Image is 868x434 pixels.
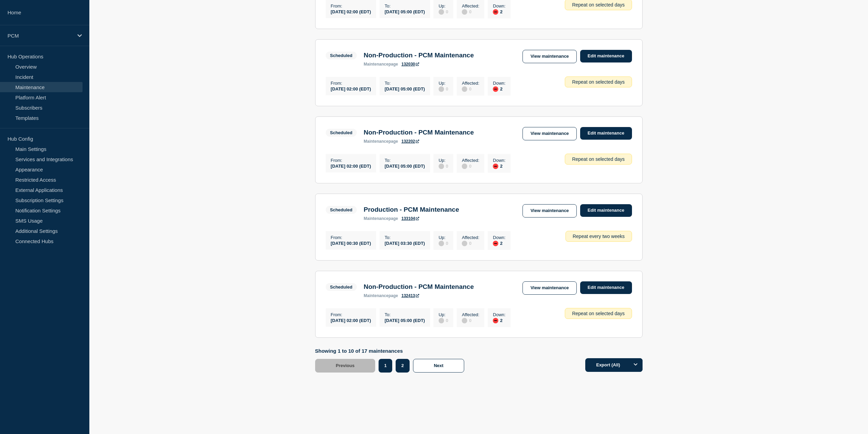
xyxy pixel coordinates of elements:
div: 2 [493,317,505,323]
div: Repeat on selected days [565,76,632,87]
h3: Non-Production - PCM Maintenance [364,129,474,136]
div: 2 [493,9,505,15]
div: [DATE] 02:00 (EDT) [331,163,371,169]
button: Previous [315,359,376,373]
div: 0 [462,9,479,15]
p: From : [331,312,371,317]
div: down [493,318,498,323]
a: View maintenance [523,204,576,218]
p: Down : [493,158,505,163]
span: Next [434,363,443,368]
div: [DATE] 05:00 (EDT) [385,163,425,169]
div: Scheduled [330,130,353,135]
div: disabled [439,318,444,323]
div: 0 [462,86,479,92]
p: Down : [493,312,505,317]
p: page [364,293,398,298]
div: 0 [462,163,479,169]
p: Up : [439,235,448,240]
div: Repeat every two weeks [565,231,632,242]
div: disabled [462,318,467,323]
div: disabled [439,86,444,92]
p: PCM [8,33,73,39]
p: Up : [439,3,448,9]
div: [DATE] 05:00 (EDT) [385,9,425,14]
div: 0 [439,317,448,323]
div: 0 [462,240,479,246]
a: Edit maintenance [580,50,632,62]
p: From : [331,235,371,240]
h3: Production - PCM Maintenance [364,206,459,213]
a: Edit maintenance [580,127,632,140]
p: To : [385,3,425,9]
p: From : [331,81,371,86]
span: Previous [336,363,355,368]
div: disabled [462,164,467,169]
div: disabled [439,241,444,246]
div: 2 [493,163,505,169]
div: disabled [439,164,444,169]
div: [DATE] 02:00 (EDT) [331,317,371,323]
p: To : [385,312,425,317]
div: Scheduled [330,207,353,212]
div: 0 [439,240,448,246]
span: maintenance [364,216,388,221]
div: down [493,86,498,92]
div: 2 [493,86,505,92]
p: Showing 1 to 10 of 17 maintenances [315,348,468,354]
div: 2 [493,240,505,246]
div: Repeat on selected days [565,308,632,319]
button: 1 [379,359,392,373]
div: [DATE] 02:00 (EDT) [331,9,371,14]
div: disabled [462,9,467,15]
h3: Non-Production - PCM Maintenance [364,52,474,59]
p: Affected : [462,81,479,86]
div: disabled [462,241,467,246]
p: To : [385,158,425,163]
button: Next [413,359,464,373]
a: View maintenance [523,127,576,140]
p: page [364,62,398,67]
a: Edit maintenance [580,281,632,294]
p: Down : [493,235,505,240]
p: page [364,216,398,221]
div: down [493,241,498,246]
p: Up : [439,81,448,86]
div: [DATE] 03:30 (EDT) [385,240,425,246]
p: Up : [439,312,448,317]
p: Affected : [462,312,479,317]
a: Edit maintenance [580,204,632,217]
p: Down : [493,81,505,86]
div: down [493,164,498,169]
div: disabled [439,9,444,15]
span: maintenance [364,139,388,144]
p: Affected : [462,158,479,163]
a: 133104 [401,216,419,221]
a: 132030 [401,62,419,67]
div: Scheduled [330,53,353,58]
p: page [364,139,398,144]
a: View maintenance [523,50,576,63]
a: 132202 [401,139,419,144]
div: down [493,9,498,15]
h3: Non-Production - PCM Maintenance [364,283,474,291]
div: Repeat on selected days [565,154,632,165]
p: From : [331,158,371,163]
button: Export (All) [585,358,643,372]
p: To : [385,235,425,240]
div: 0 [462,317,479,323]
div: [DATE] 02:00 (EDT) [331,86,371,92]
button: Options [629,358,643,372]
p: Affected : [462,3,479,9]
div: Scheduled [330,284,353,290]
p: Down : [493,3,505,9]
div: 0 [439,163,448,169]
p: To : [385,81,425,86]
a: View maintenance [523,281,576,295]
div: [DATE] 00:30 (EDT) [331,240,371,246]
div: 0 [439,86,448,92]
p: Affected : [462,235,479,240]
p: Up : [439,158,448,163]
a: 132413 [401,293,419,298]
span: maintenance [364,62,388,67]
